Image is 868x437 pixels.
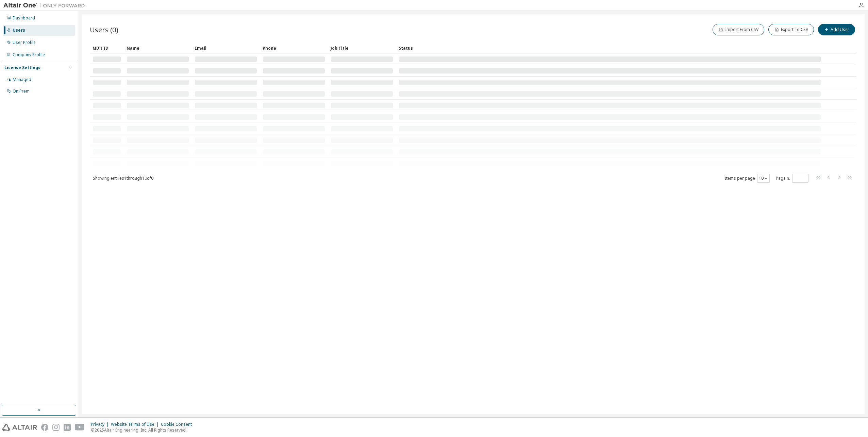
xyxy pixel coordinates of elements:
[263,43,325,53] div: Phone
[93,175,153,181] span: Showing entries 1 through 10 of 0
[13,40,36,45] div: User Profile
[725,174,770,183] span: Items per page
[195,43,257,53] div: Email
[64,424,71,431] img: linkedin.svg
[776,174,808,183] span: Page n.
[768,24,814,35] button: Export To CSV
[13,52,45,58] div: Company Profile
[2,424,37,431] img: altair_logo.svg
[41,424,48,431] img: facebook.svg
[75,424,85,431] img: youtube.svg
[91,427,196,433] p: © 2025 Altair Engineering, Inc. All Rights Reserved.
[93,43,121,53] div: MDH ID
[13,77,31,82] div: Managed
[331,43,393,53] div: Job Title
[90,25,118,34] span: Users (0)
[399,43,821,53] div: Status
[52,424,60,431] img: instagram.svg
[127,43,189,53] div: Name
[3,2,88,9] img: Altair One
[13,88,30,94] div: On Prem
[13,15,35,21] div: Dashboard
[161,422,196,427] div: Cookie Consent
[818,24,855,35] button: Add User
[4,65,40,70] div: License Settings
[91,422,111,427] div: Privacy
[713,24,764,35] button: Import From CSV
[13,28,25,33] div: Users
[759,176,768,181] button: 10
[111,422,161,427] div: Website Terms of Use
